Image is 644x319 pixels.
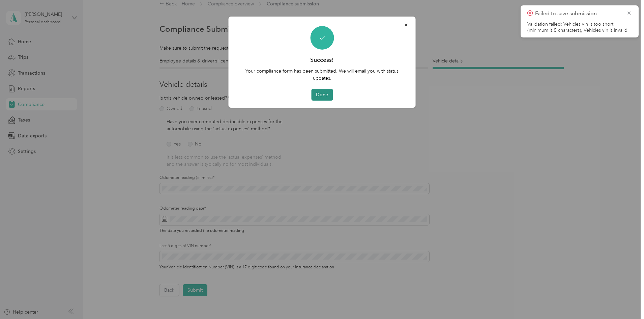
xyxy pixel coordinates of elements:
[310,56,334,64] h3: Success!
[311,89,333,101] button: Done
[535,9,621,18] p: Failed to save submission
[606,281,644,319] iframe: Everlance-gr Chat Button Frame
[527,21,632,33] li: Validation failed: Vehicles vin is too short (minimum is 5 characters), Vehicles vin is invalid
[238,68,406,82] p: Your compliance form has been submitted. We will email you with status updates.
